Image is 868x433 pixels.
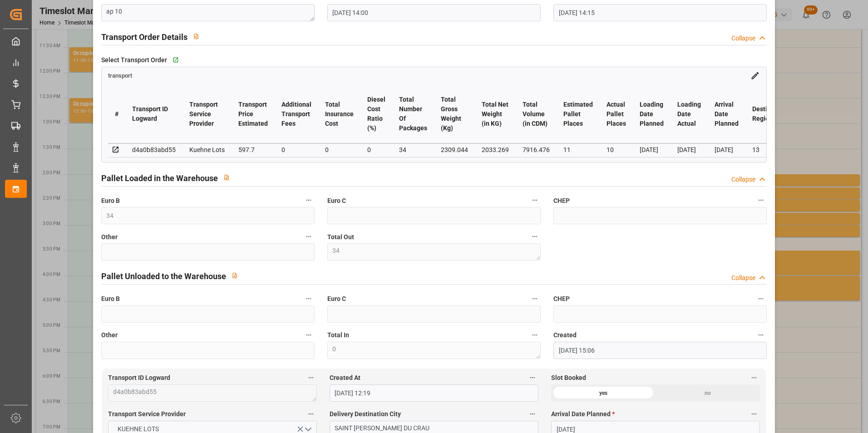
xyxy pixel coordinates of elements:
[708,85,745,143] th: Arrival Date Planned
[557,85,600,143] th: Estimated Pallet Places
[475,85,516,143] th: Total Net Weight (in KG)
[108,409,186,419] span: Transport Service Provider
[523,144,550,155] div: 7916.476
[189,144,225,155] div: Kuehne Lots
[101,172,218,184] h2: Pallet Loaded in the Warehouse
[108,85,125,143] th: #
[232,85,275,143] th: Transport Price Estimated
[434,85,475,143] th: Total Gross Weight (Kg)
[677,144,701,155] div: [DATE]
[527,372,538,384] button: Created At
[182,85,232,143] th: Transport Service Provider
[108,384,317,402] textarea: d4a0b83abd55
[226,267,243,284] button: View description
[275,85,318,143] th: Additional Transport Fees
[327,243,541,261] textarea: 34
[108,71,132,79] a: transport
[731,175,755,184] div: Collapse
[101,31,187,43] h2: Transport Order Details
[305,408,317,420] button: Transport Service Provider
[330,384,538,402] input: DD-MM-YYYY HH:MM
[553,294,570,304] span: CHEP
[392,85,434,143] th: Total Number Of Packages
[108,72,132,79] span: transport
[303,231,315,242] button: Other
[108,373,170,383] span: Transport ID Logward
[101,330,118,340] span: Other
[360,85,392,143] th: Diesel Cost Ratio (%)
[755,329,767,341] button: Created
[563,144,593,155] div: 11
[327,294,346,304] span: Euro C
[327,4,541,21] input: DD-MM-YYYY HH:MM
[318,85,360,143] th: Total Insurance Cost
[752,144,786,155] div: 13
[731,273,755,283] div: Collapse
[748,372,760,384] button: Slot Booked
[656,384,760,402] div: no
[551,384,656,402] div: yes
[132,144,176,155] div: d4a0b83abd55
[441,144,468,155] div: 2309.044
[755,194,767,206] button: CHEP
[551,409,615,419] span: Arrival Date Planned
[482,144,509,155] div: 2033.269
[101,4,315,21] textarea: ap 10
[218,169,235,186] button: View description
[330,373,360,383] span: Created At
[748,408,760,420] button: Arrival Date Planned *
[101,270,226,282] h2: Pallet Unloaded to the Warehouse
[187,28,205,45] button: View description
[551,373,586,383] span: Slot Booked
[529,293,541,305] button: Euro C
[238,144,268,155] div: 597.7
[101,196,120,206] span: Euro B
[303,329,315,341] button: Other
[305,372,317,384] button: Transport ID Logward
[125,85,182,143] th: Transport ID Logward
[553,330,577,340] span: Created
[303,293,315,305] button: Euro B
[640,144,664,155] div: [DATE]
[399,144,427,155] div: 34
[600,85,633,143] th: Actual Pallet Places
[327,232,354,242] span: Total Out
[101,294,120,304] span: Euro B
[529,194,541,206] button: Euro C
[755,293,767,305] button: CHEP
[330,409,401,419] span: Delivery Destination City
[101,55,167,65] span: Select Transport Order
[671,85,708,143] th: Loading Date Actual
[367,144,385,155] div: 0
[527,408,538,420] button: Delivery Destination City
[325,144,354,155] div: 0
[529,329,541,341] button: Total In
[731,34,755,43] div: Collapse
[303,194,315,206] button: Euro B
[327,330,349,340] span: Total In
[745,85,793,143] th: Destination Region
[633,85,671,143] th: Loading Date Planned
[553,4,767,21] input: DD-MM-YYYY HH:MM
[529,231,541,242] button: Total Out
[101,232,118,242] span: Other
[516,85,557,143] th: Total Volume (in CDM)
[553,342,767,359] input: DD-MM-YYYY HH:MM
[607,144,626,155] div: 10
[715,144,739,155] div: [DATE]
[327,342,541,359] textarea: 0
[327,196,346,206] span: Euro C
[553,196,570,206] span: CHEP
[281,144,311,155] div: 0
